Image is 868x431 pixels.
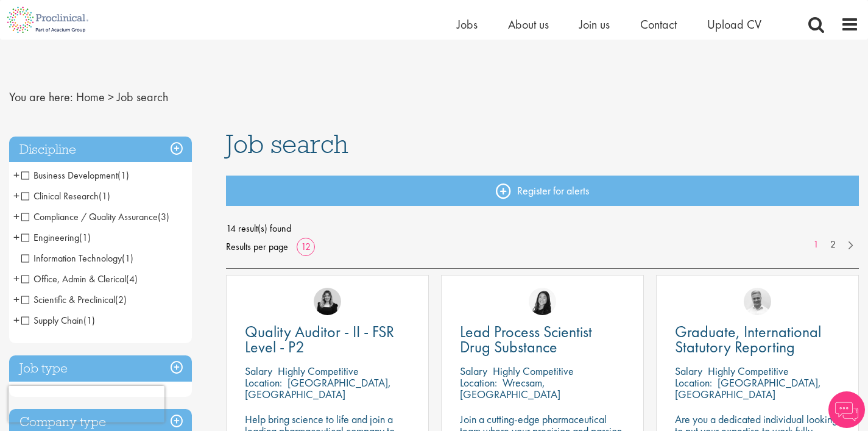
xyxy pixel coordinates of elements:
[13,187,19,205] span: +
[529,288,556,315] img: Numhom Sudsok
[21,169,129,182] span: Business Development
[21,231,91,244] span: Engineering
[108,89,114,105] span: >
[807,238,825,252] a: 1
[226,219,859,238] span: 14 result(s) found
[9,355,192,382] h3: Job type
[99,190,110,202] span: (1)
[21,210,169,223] span: Compliance / Quality Assurance
[744,288,771,315] img: Joshua Bye
[297,240,315,253] a: 12
[457,16,478,32] a: Jobs
[21,314,95,327] span: Supply Chain
[21,314,83,327] span: Supply Chain
[675,364,702,378] span: Salary
[278,364,359,378] p: Highly Competitive
[13,290,19,308] span: +
[579,16,610,32] a: Join us
[76,89,105,105] a: breadcrumb link
[21,252,133,265] span: Information Technology
[21,231,79,244] span: Engineering
[122,252,133,265] span: (1)
[9,89,73,105] span: You are here:
[675,324,840,355] a: Graduate, International Statutory Reporting
[21,190,110,202] span: Clinical Research
[508,16,549,32] a: About us
[314,288,341,315] img: Molly Colclough
[675,321,821,357] span: Graduate, International Statutory Reporting
[21,272,138,285] span: Office, Admin & Clerical
[493,364,574,378] p: Highly Competitive
[21,190,99,202] span: Clinical Research
[21,252,122,265] span: Information Technology
[21,210,158,223] span: Compliance / Quality Assurance
[115,293,127,306] span: (2)
[83,314,95,327] span: (1)
[13,311,19,329] span: +
[21,169,118,182] span: Business Development
[828,391,865,428] img: Chatbot
[460,321,592,357] span: Lead Process Scientist Drug Substance
[245,364,272,378] span: Salary
[245,321,394,357] span: Quality Auditor - II - FSR Level - P2
[21,293,115,306] span: Scientific & Preclinical
[13,228,19,246] span: +
[460,376,497,390] span: Location:
[824,238,842,252] a: 2
[245,324,410,355] a: Quality Auditor - II - FSR Level - P2
[118,169,129,182] span: (1)
[13,207,19,226] span: +
[226,238,288,256] span: Results per page
[117,89,168,105] span: Job search
[13,269,19,288] span: +
[460,376,560,401] p: Wrecsam, [GEOGRAPHIC_DATA]
[226,176,859,206] a: Register for alerts
[245,376,391,401] p: [GEOGRAPHIC_DATA], [GEOGRAPHIC_DATA]
[460,364,487,378] span: Salary
[245,376,282,390] span: Location:
[21,272,126,285] span: Office, Admin & Clerical
[640,16,677,32] a: Contact
[708,364,789,378] p: Highly Competitive
[675,376,821,401] p: [GEOGRAPHIC_DATA], [GEOGRAPHIC_DATA]
[126,272,138,285] span: (4)
[9,386,164,422] iframe: reCAPTCHA
[158,210,169,223] span: (3)
[460,324,625,355] a: Lead Process Scientist Drug Substance
[79,231,91,244] span: (1)
[9,137,192,163] h3: Discipline
[13,166,19,184] span: +
[675,376,712,390] span: Location:
[21,293,127,306] span: Scientific & Preclinical
[707,16,761,32] a: Upload CV
[226,127,348,160] span: Job search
